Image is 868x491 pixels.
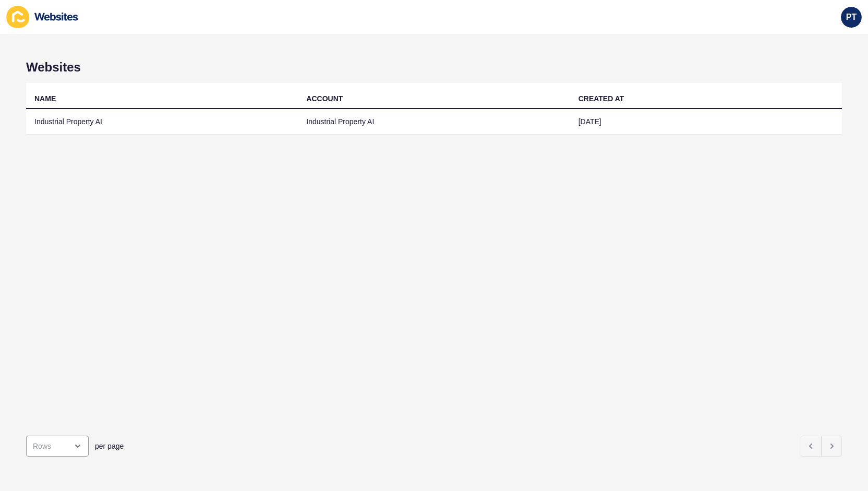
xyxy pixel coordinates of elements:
[578,93,624,104] div: CREATED AT
[26,60,842,75] h1: Websites
[26,109,298,135] td: Industrial Property AI
[34,93,56,104] div: NAME
[298,109,570,135] td: Industrial Property AI
[95,441,124,451] span: per page
[570,109,842,135] td: [DATE]
[846,12,857,22] span: PT
[306,93,343,104] div: ACCOUNT
[26,436,89,457] div: open menu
